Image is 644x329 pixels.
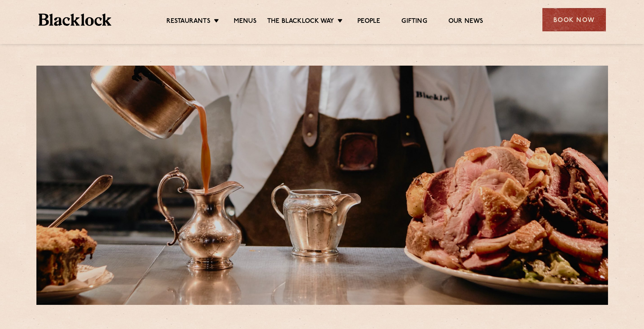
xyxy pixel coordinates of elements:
a: People [357,17,380,27]
a: Our News [448,17,484,27]
img: BL_Textured_Logo-footer-cropped.svg [39,14,112,26]
a: The Blacklock Way [267,17,334,27]
a: Gifting [401,17,427,27]
a: Menus [234,17,257,27]
a: Restaurants [166,17,210,27]
div: Book Now [542,8,606,31]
